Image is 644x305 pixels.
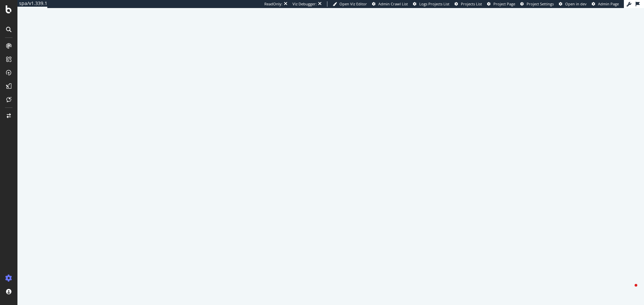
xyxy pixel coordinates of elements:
a: Open Viz Editor [333,1,367,7]
span: Open in dev [565,1,587,6]
a: Logs Projects List [413,1,449,7]
div: ReadOnly: [264,1,282,7]
a: Projects List [454,1,482,7]
span: Project Settings [527,1,554,6]
span: Admin Crawl List [378,1,408,6]
a: Open in dev [559,1,587,7]
span: Admin Page [598,1,619,6]
span: Project Page [493,1,515,6]
a: Admin Page [592,1,619,7]
a: Project Settings [520,1,554,7]
a: Project Page [487,1,515,7]
span: Projects List [461,1,482,6]
div: Viz Debugger: [292,1,317,7]
iframe: Intercom live chat [621,282,637,298]
span: Open Viz Editor [339,1,367,6]
a: Admin Crawl List [372,1,408,7]
span: Logs Projects List [419,1,449,6]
